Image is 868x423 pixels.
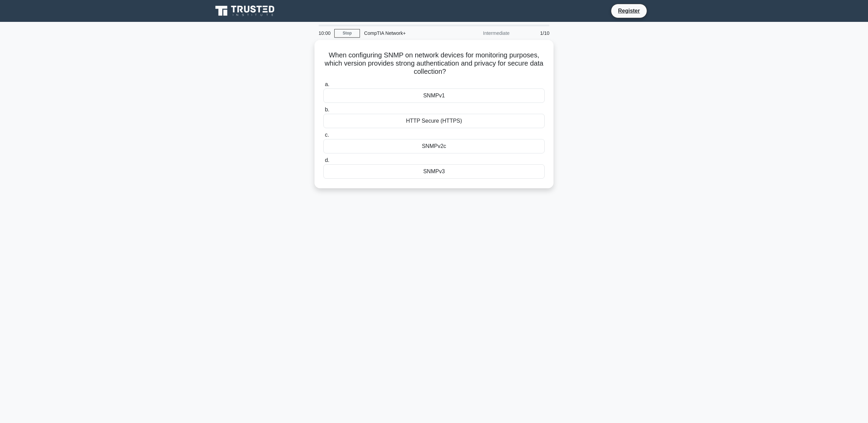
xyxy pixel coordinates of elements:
span: b. [325,107,329,112]
div: 1/10 [514,26,554,40]
div: SNMPv2c [323,139,545,153]
div: SNMPv3 [323,164,545,179]
a: Stop [334,29,360,38]
h5: When configuring SNMP on network devices for monitoring purposes, which version provides strong a... [323,51,545,76]
div: SNMPv1 [323,88,545,103]
span: c. [325,132,329,138]
span: d. [325,157,329,163]
div: Intermediate [454,26,514,40]
a: Register [614,6,644,15]
span: a. [325,81,329,87]
div: 10:00 [314,26,334,40]
div: HTTP Secure (HTTPS) [323,114,545,128]
div: CompTIA Network+ [360,26,454,40]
